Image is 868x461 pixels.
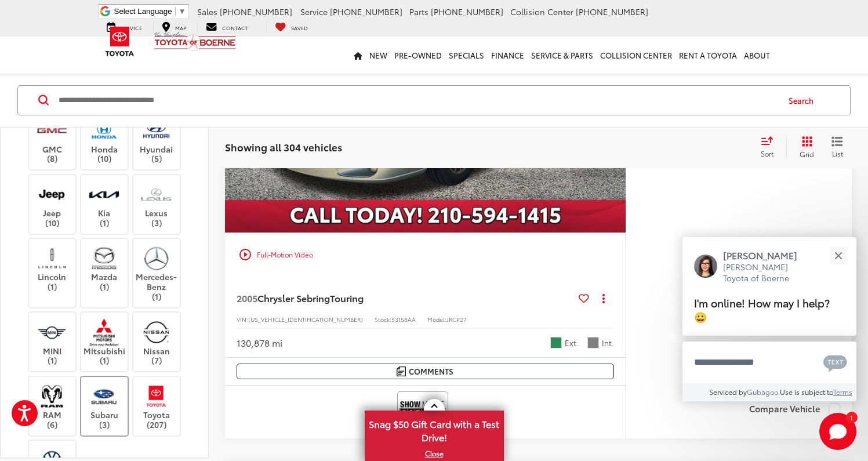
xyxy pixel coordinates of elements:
[291,24,308,31] span: Saved
[823,135,852,158] button: List View
[140,382,172,409] img: Vic Vaughan Toyota of Boerne in Boerne, TX)
[761,148,773,158] span: Sort
[114,7,186,16] a: Select Language​
[740,37,773,74] a: About
[98,23,141,60] img: Toyota
[488,37,528,74] a: Finance
[220,6,292,17] span: [PHONE_NUMBER]
[350,37,366,74] a: Home
[175,7,176,16] span: ​
[682,342,856,383] textarea: Type your message
[98,21,151,32] a: Service
[565,337,579,349] span: Ext.
[36,382,68,409] img: Vic Vaughan Toyota of Boerne in Boerne, TX)
[237,291,257,304] span: 2005
[140,117,172,144] img: Vic Vaughan Toyota of Boerne in Boerne, TX)
[140,318,172,346] img: Vic Vaughan Toyota of Boerne in Boerne, TX)
[36,318,68,346] img: Vic Vaughan Toyota of Boerne in Boerne, TX)
[36,117,68,144] img: Vic Vaughan Toyota of Boerne in Boerne, TX)
[88,318,120,346] img: Vic Vaughan Toyota of Boerne in Boerne, TX)
[826,243,851,268] button: Close
[81,318,128,365] label: Mitsubishi (1)
[29,117,76,164] label: GMC (8)
[133,318,180,365] label: Nissan (7)
[587,337,599,349] span: Dark Slate Gray
[133,117,180,164] label: Hyundai (5)
[81,245,128,292] label: Mazda (1)
[427,315,446,324] span: Model:
[445,37,488,74] a: Specials
[29,318,76,365] label: MINI (1)
[154,31,237,52] img: Vic Vaughan Toyota of Boerne
[133,245,180,302] label: Mercedes-Benz (1)
[594,288,614,308] button: Actions
[819,413,856,450] button: Toggle Chat Window
[409,366,453,377] span: Comments
[81,382,128,429] label: Subaru (3)
[576,6,648,17] span: [PHONE_NUMBER]
[819,413,856,450] svg: Start Chat
[723,262,809,284] p: [PERSON_NAME] Toyota of Boerne
[391,315,416,324] span: 53158AA
[140,245,172,272] img: Vic Vaughan Toyota of Boerne in Boerne, TX)
[237,364,614,379] button: Comments
[800,149,814,159] span: Grid
[140,180,172,208] img: Vic Vaughan Toyota of Boerne in Boerne, TX)
[510,6,573,17] span: Collision Center
[88,382,120,409] img: Vic Vaughan Toyota of Boerne in Boerne, TX)
[88,245,120,272] img: Vic Vaughan Toyota of Boerne in Boerne, TX)
[409,6,428,17] span: Parts
[747,387,780,397] a: Gubagoo.
[723,249,809,262] p: [PERSON_NAME]
[709,387,747,397] span: Serviced by
[831,148,843,158] span: List
[330,291,364,304] span: Touring
[133,382,180,429] label: Toyota (207)
[237,292,574,304] a: 2005Chrysler SebringTouring
[391,37,445,74] a: Pre-Owned
[29,180,76,227] label: Jeep (10)
[597,37,675,74] a: Collision Center
[366,412,503,447] span: Snag $50 Gift Card with a Test Drive!
[88,117,120,144] img: Vic Vaughan Toyota of Boerne in Boerne, TX)
[237,336,282,350] div: 130,878 mi
[179,7,186,16] span: ▼
[300,6,328,17] span: Service
[528,37,597,74] a: Service & Parts: Opens in a new tab
[833,387,852,397] a: Terms
[153,21,195,32] a: Map
[375,315,391,324] span: Stock:
[823,354,847,372] svg: Text
[248,315,363,324] span: [US_VEHICLE_IDENTIFICATION_NUMBER]
[133,180,180,227] label: Lexus (3)
[81,180,128,227] label: Kia (1)
[57,86,778,114] input: Search by Make, Model, or Keyword
[850,415,853,420] span: 1
[682,237,856,401] div: Close[PERSON_NAME][PERSON_NAME] Toyota of BoerneI'm online! How may I help? 😀Type your messageCha...
[694,295,830,324] span: I'm online! How may I help? 😀
[225,140,342,154] span: Showing all 304 vehicles
[237,315,248,324] span: VIN:
[29,382,76,429] label: RAM (6)
[786,135,823,158] button: Grid View
[114,7,172,16] span: Select Language
[446,315,467,324] span: JRCP27
[257,291,330,304] span: Chrysler Sebring
[400,394,446,424] img: View CARFAX report
[197,6,217,17] span: Sales
[602,337,614,349] span: Int.
[197,21,257,32] a: Contact
[266,21,317,32] a: My Saved Vehicles
[675,37,740,74] a: Rent a Toyota
[431,6,503,17] span: [PHONE_NUMBER]
[749,403,840,415] label: Compare Vehicle
[366,37,391,74] a: New
[550,337,562,349] span: Satin Jade Pearlcoat
[602,293,605,303] span: dropdown dots
[778,85,830,114] button: Search
[780,387,833,397] span: Use is subject to
[397,366,406,376] img: Comments
[88,180,120,208] img: Vic Vaughan Toyota of Boerne in Boerne, TX)
[29,245,76,292] label: Lincoln (1)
